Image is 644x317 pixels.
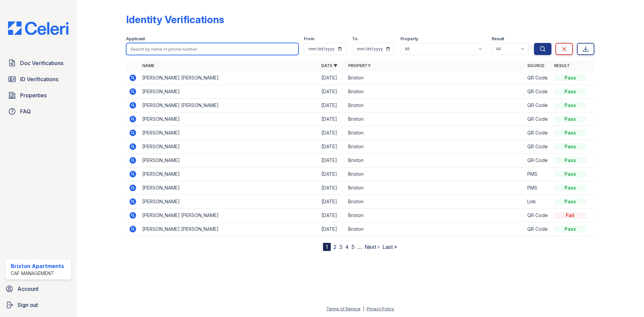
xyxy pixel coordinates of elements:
div: | [363,306,364,311]
td: [DATE] [319,85,345,99]
td: [DATE] [319,195,345,209]
td: [DATE] [319,167,345,181]
a: Name [142,63,154,68]
a: 2 [333,244,336,250]
td: PMS [525,181,551,195]
span: Properties [20,91,47,99]
td: Brixton [345,209,525,222]
td: PMS [525,167,551,181]
td: [DATE] [319,112,345,126]
td: Link [525,195,551,209]
a: ID Verifications [5,72,71,86]
div: Brixton Apartments [11,262,64,270]
label: To [352,36,358,42]
td: Brixton [345,85,525,99]
div: Pass [554,198,586,205]
td: QR Code [525,126,551,140]
td: [DATE] [319,222,345,236]
td: QR Code [525,85,551,99]
a: Account [3,282,74,296]
input: Search by name or phone number [126,43,299,55]
div: Pass [554,226,586,232]
div: Pass [554,102,586,109]
a: 3 [339,244,342,250]
td: [PERSON_NAME] [PERSON_NAME] [140,209,319,222]
td: QR Code [525,222,551,236]
td: [PERSON_NAME] [PERSON_NAME] [140,222,319,236]
a: 5 [352,244,355,250]
a: Doc Verifications [5,56,71,70]
td: QR Code [525,140,551,154]
div: CAF Management [11,270,64,277]
td: QR Code [525,154,551,167]
td: Brixton [345,154,525,167]
a: Properties [5,89,71,102]
div: Fail [554,212,586,219]
span: … [357,243,362,251]
a: FAQ [5,105,71,118]
td: Brixton [345,195,525,209]
td: [PERSON_NAME] [PERSON_NAME] [140,99,319,112]
a: Result [554,63,570,68]
td: Brixton [345,71,525,85]
td: [DATE] [319,126,345,140]
td: Brixton [345,112,525,126]
div: 1 [323,243,331,251]
td: [PERSON_NAME] [140,126,319,140]
label: Applicant [126,36,145,42]
td: QR Code [525,99,551,112]
td: [PERSON_NAME] [140,140,319,154]
td: [PERSON_NAME] [140,154,319,167]
td: [PERSON_NAME] [140,195,319,209]
div: Pass [554,143,586,150]
td: [DATE] [319,181,345,195]
span: FAQ [20,107,31,115]
div: Pass [554,88,586,95]
td: Brixton [345,181,525,195]
div: Identity Verifications [126,13,224,25]
div: Pass [554,74,586,81]
a: Date ▼ [321,63,337,68]
td: [PERSON_NAME] [140,167,319,181]
span: ID Verifications [20,75,58,83]
td: [DATE] [319,99,345,112]
a: Sign out [3,298,74,312]
label: Property [400,36,418,42]
td: Brixton [345,140,525,154]
td: [DATE] [319,209,345,222]
div: Pass [554,116,586,122]
a: Source [527,63,544,68]
td: Brixton [345,167,525,181]
div: Pass [554,184,586,191]
td: [DATE] [319,140,345,154]
a: Terms of Service [326,306,361,311]
label: Result [492,36,504,42]
label: From [304,36,314,42]
td: QR Code [525,209,551,222]
td: [PERSON_NAME] [140,181,319,195]
a: Next › [365,244,380,250]
div: Pass [554,157,586,164]
td: Brixton [345,99,525,112]
td: QR Code [525,71,551,85]
td: Brixton [345,126,525,140]
span: Sign out [17,301,38,309]
a: Privacy Policy [367,306,394,311]
span: Account [17,285,39,293]
span: Doc Verifications [20,59,63,67]
td: Brixton [345,222,525,236]
div: Pass [554,129,586,136]
div: Pass [554,171,586,177]
td: [PERSON_NAME] [PERSON_NAME] [140,71,319,85]
a: Property [348,63,371,68]
td: [DATE] [319,154,345,167]
a: Last » [382,244,397,250]
a: 4 [345,244,349,250]
td: QR Code [525,112,551,126]
td: [DATE] [319,71,345,85]
td: [PERSON_NAME] [140,112,319,126]
img: CE_Logo_Blue-a8612792a0a2168367f1c8372b55b34899dd931a85d93a1a3d3e32e68fde9ad4.png [3,21,74,35]
td: [PERSON_NAME] [140,85,319,99]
